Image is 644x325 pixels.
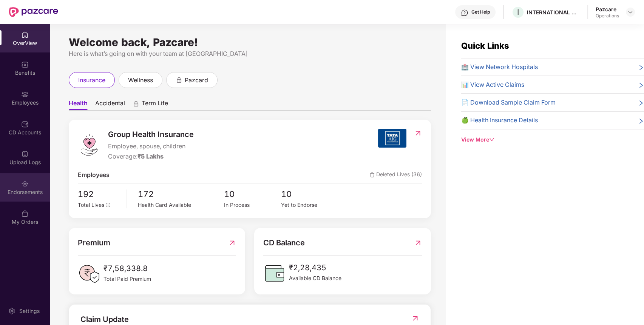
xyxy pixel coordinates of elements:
[263,262,286,285] img: CDBalanceIcon
[128,75,153,85] span: wellness
[108,152,194,161] div: Coverage:
[95,99,125,110] span: Accidental
[103,275,151,283] span: Total Paid Premium
[106,203,110,207] span: info-circle
[638,117,644,125] span: right
[108,142,194,151] span: Employee, spouse, children
[21,210,29,217] img: svg+xml;base64,PHN2ZyBpZD0iTXlfT3JkZXJzIiBkYXRhLW5hbWU9Ik15IE9yZGVycyIgeG1sbnM9Imh0dHA6Ly93d3cudz...
[78,75,105,85] span: insurance
[78,134,100,156] img: logo
[138,201,224,209] div: Health Card Available
[414,237,422,249] img: RedirectIcon
[461,98,556,107] span: 📄 Download Sample Claim Form
[21,120,29,128] img: svg+xml;base64,PHN2ZyBpZD0iQ0RfQWNjb3VudHMiIGRhdGEtbmFtZT0iQ0QgQWNjb3VudHMiIHhtbG5zPSJodHRwOi8vd3...
[9,7,58,17] img: New Pazcare Logo
[461,41,509,51] span: Quick Links
[411,314,419,322] img: RedirectIcon
[461,9,468,17] img: svg+xml;base64,PHN2ZyBpZD0iSGVscC0zMngzMiIgeG1sbnM9Imh0dHA6Ly93d3cudzMub3JnLzIwMDAvc3ZnIiB3aWR0aD...
[137,152,164,160] span: ₹5 Lakhs
[461,62,538,72] span: 🏥 View Network Hospitals
[414,129,422,137] img: RedirectIcon
[461,80,524,89] span: 📊 View Active Claims
[78,202,104,208] span: Total Lives
[69,99,88,110] span: Health
[596,6,619,13] div: Pazcare
[489,137,494,142] span: down
[103,263,151,274] span: ₹7,58,338.8
[78,170,110,180] span: Employees
[289,274,341,282] span: Available CD Balance
[461,116,538,125] span: 🍏 Health Insurance Details
[21,61,29,68] img: svg+xml;base64,PHN2ZyBpZD0iQmVuZWZpdHMiIHhtbG5zPSJodHRwOi8vd3d3LnczLm9yZy8yMDAwL3N2ZyIgd2lkdGg9Ij...
[378,129,406,148] img: insurerIcon
[133,100,139,107] div: animation
[228,237,236,249] img: RedirectIcon
[370,170,422,180] span: Deleted Lives (36)
[142,99,168,110] span: Term Life
[638,99,644,107] span: right
[224,188,281,201] span: 10
[471,9,490,15] div: Get Help
[78,237,110,249] span: Premium
[138,188,224,201] span: 172
[21,180,29,188] img: svg+xml;base64,PHN2ZyBpZD0iRW5kb3JzZW1lbnRzIiB4bWxucz0iaHR0cDovL3d3dy53My5vcmcvMjAwMC9zdmciIHdpZH...
[596,13,619,19] div: Operations
[21,150,29,158] img: svg+xml;base64,PHN2ZyBpZD0iVXBsb2FkX0xvZ3MiIGRhdGEtbmFtZT0iVXBsb2FkIExvZ3MiIHhtbG5zPSJodHRwOi8vd3...
[69,39,431,45] div: Welcome back, Pazcare!
[185,75,208,85] span: pazcard
[69,49,431,59] div: Here is what’s going on with your team at [GEOGRAPHIC_DATA]
[78,188,121,201] span: 192
[21,31,29,39] img: svg+xml;base64,PHN2ZyBpZD0iSG9tZSIgeG1sbnM9Imh0dHA6Ly93d3cudzMub3JnLzIwMDAvc3ZnIiB3aWR0aD0iMjAiIG...
[8,307,15,315] img: svg+xml;base64,PHN2ZyBpZD0iU2V0dGluZy0yMHgyMCIgeG1sbnM9Imh0dHA6Ly93d3cudzMub3JnLzIwMDAvc3ZnIiB3aW...
[527,9,580,16] div: INTERNATIONAL ASSET RECONSTRUCTION COMPANY PRIVATE LIMITED
[289,262,341,274] span: ₹2,28,435
[461,136,644,144] div: View More
[224,201,281,209] div: In Process
[281,201,338,209] div: Yet to Endorse
[638,82,644,89] span: right
[263,237,305,249] span: CD Balance
[627,9,633,15] img: svg+xml;base64,PHN2ZyBpZD0iRHJvcGRvd24tMzJ4MzIiIHhtbG5zPSJodHRwOi8vd3d3LnczLm9yZy8yMDAwL3N2ZyIgd2...
[176,76,182,83] div: animation
[638,64,644,72] span: right
[517,8,519,17] span: I
[78,263,100,285] img: PaidPremiumIcon
[281,188,338,201] span: 10
[108,129,194,140] span: Group Health Insurance
[21,91,29,98] img: svg+xml;base64,PHN2ZyBpZD0iRW1wbG95ZWVzIiB4bWxucz0iaHR0cDovL3d3dy53My5vcmcvMjAwMC9zdmciIHdpZHRoPS...
[17,307,42,315] div: Settings
[370,173,375,177] img: deleteIcon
